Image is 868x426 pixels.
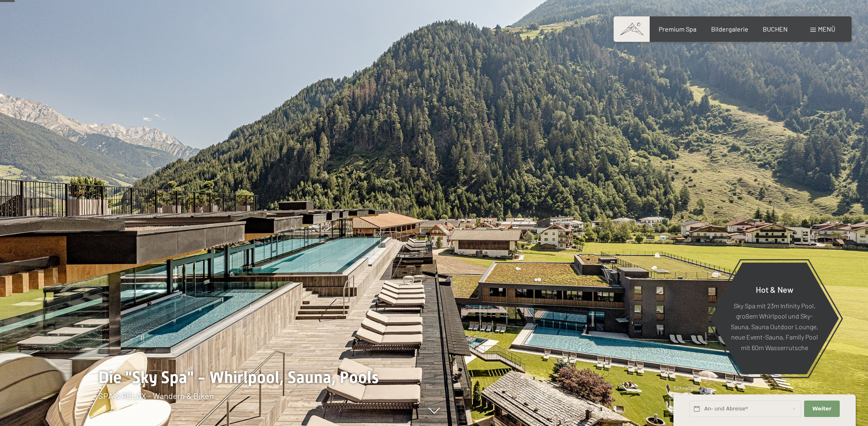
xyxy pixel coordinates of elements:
span: Hot & New [756,284,793,294]
a: Hot & New Sky Spa mit 23m Infinity Pool, großem Whirlpool und Sky-Sauna, Sauna Outdoor Lounge, ne... [709,262,839,375]
p: Sky Spa mit 23m Infinity Pool, großem Whirlpool und Sky-Sauna, Sauna Outdoor Lounge, neue Event-S... [730,300,819,353]
button: Weiter [804,401,839,417]
a: BUCHEN [763,25,788,33]
span: Schnellanfrage [673,385,709,392]
a: Premium Spa [659,25,696,33]
a: Bildergalerie [711,25,748,33]
span: Weiter [812,405,832,412]
span: Menü [818,25,835,33]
